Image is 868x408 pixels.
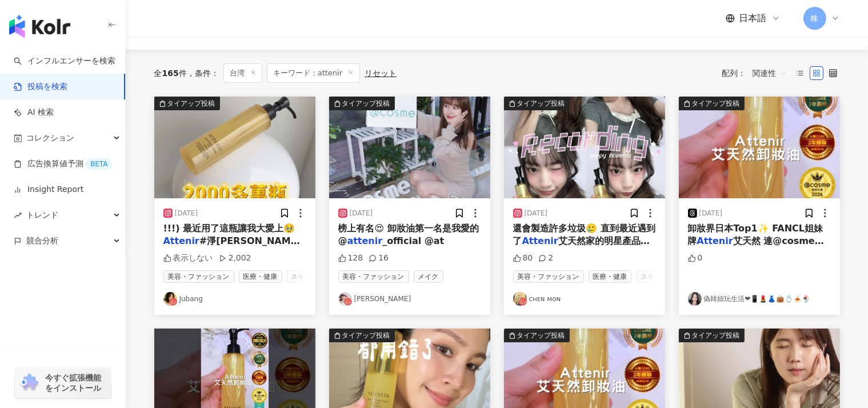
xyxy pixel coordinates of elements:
[287,270,330,283] span: スキンケア
[163,292,177,306] img: KOL Avatar
[329,97,490,198] img: post-image
[699,209,723,218] div: [DATE]
[219,253,251,264] div: 2,002
[175,209,198,218] div: [DATE]
[692,330,740,341] div: タイアップ投稿
[504,97,665,198] img: post-image
[538,253,553,264] div: 2
[338,223,479,246] span: 榜上有名😍 卸妝油第一名是我愛的 @
[513,223,656,246] span: 還會製造許多垃圾🥲 直到最近遇到了
[167,98,215,109] div: タイアップ投稿
[697,235,733,246] mark: Attenir
[14,184,83,195] a: Insight Report
[26,202,58,228] span: トレンド
[14,81,67,93] a: 投稿を検索
[14,107,54,118] a: AI 検索
[347,235,383,246] mark: attenir
[15,367,111,398] a: chrome extension今すぐ拡張機能をインストール
[637,270,680,283] span: スキンケア
[163,253,213,264] div: 表示しない
[513,235,650,259] span: 艾天然家的明星產品「淨[PERSON_NAME]
[14,55,115,67] a: searchインフルエンサーを検索
[589,270,632,283] span: 医療・健康
[14,211,22,219] span: rise
[522,235,558,246] mark: Attenir
[342,330,390,341] div: タイアップ投稿
[267,63,360,83] span: キーワード：attenir
[722,64,793,82] div: 配列：
[811,12,819,25] span: 株
[45,373,107,393] span: 今すぐ拡張機能をインストール
[338,292,352,306] img: KOL Avatar
[154,97,315,198] button: タイアップ投稿
[688,292,831,306] a: KOL Avatar偽韓妞玩生活❤📱💄👗👜💍🍝🍨
[513,292,656,306] a: KOL Avatarᴄʜᴇɴ ᴍᴏɴ
[223,63,262,83] span: 台湾
[414,270,443,283] span: メイク
[382,235,444,246] span: _official @at
[350,209,373,218] div: [DATE]
[163,270,234,283] span: 美容・ファッション
[504,97,665,198] button: タイアップ投稿
[14,158,112,170] a: 広告換算値予測BETA
[163,223,295,234] span: !!!) 最近用了這瓶讓我大愛上🥹
[338,253,363,264] div: 128
[163,292,306,306] a: KOL AvatarJubang
[517,98,565,109] div: タイアップ投稿
[329,97,490,198] button: タイアップ投稿
[692,98,740,109] div: タイアップ投稿
[163,235,199,246] mark: Attenir
[369,253,389,264] div: 16
[239,270,282,283] span: 医療・健康
[513,253,533,264] div: 80
[365,69,397,78] div: リセット
[26,228,58,254] span: 競合分析
[513,292,527,306] img: KOL Avatar
[18,374,40,392] img: chrome extension
[679,97,840,198] img: post-image
[26,125,74,151] span: コレクション
[513,270,584,283] span: 美容・ファッション
[162,69,179,78] span: 165
[525,209,548,218] div: [DATE]
[688,223,823,246] span: 卸妝界日本Top1✨ FANCL姐妹牌
[154,97,315,198] img: post-image
[679,97,840,198] button: タイアップ投稿
[688,253,703,264] div: 0
[688,292,702,306] img: KOL Avatar
[338,270,409,283] span: 美容・ファッション
[187,69,219,78] span: 条件 ：
[9,15,70,38] img: logo
[163,235,301,259] span: #淨[PERSON_NAME]膚卸妝油 (日本
[753,64,787,82] span: 関連性
[688,235,831,323] span: 艾天然 連@cosme＆LIPS都榜上有名！ 我用的是「柑橘精油香款」 ✔ 乳化速度快 ✔ 卸妝不悶不糊 ✔ 敏肌OK 而且還能養膚💛 我都搭配洗臉機使用～洗完臉QQ不乾澀，超舒服✨ 現在台灣也...
[517,330,565,341] div: タイアップ投稿
[338,292,481,306] a: KOL Avatar[PERSON_NAME]
[739,12,767,25] span: 日本語
[154,69,187,78] div: 全 件
[342,98,390,109] div: タイアップ投稿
